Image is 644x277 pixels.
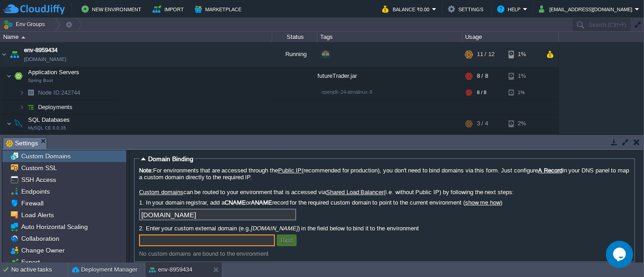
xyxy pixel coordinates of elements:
[278,236,295,244] button: Bind
[477,42,495,67] div: 11 / 12
[382,4,432,14] button: Balance ₹0.00
[72,265,137,274] button: Deployment Manager
[509,86,538,100] div: 1%
[24,100,37,114] img: AMDAwAAAACH5BAEAAAAALAAAAAABAAEAAAICRAEAOw==
[153,4,187,14] button: Import
[606,241,635,268] iframe: chat widget
[19,234,61,243] a: Collaboration
[27,68,81,76] span: Application Servers
[27,116,71,123] a: SQL DatabasesMySQL CE 8.0.35
[28,125,66,131] span: MySQL CE 8.0.35
[139,189,630,196] label: can be routed to your environment that is accessed via (i.e. without Public IP) by following the ...
[24,86,37,100] img: AMDAwAAAACH5BAEAAAAALAAAAAABAAEAAAICRAEAOw==
[148,155,193,162] span: Domain Binding
[3,4,65,15] img: CloudJiffy
[509,133,538,147] div: 2%
[465,199,500,206] a: show me how
[273,32,317,42] div: Status
[463,32,558,42] div: Usage
[24,133,37,147] img: AMDAwAAAACH5BAEAAAAALAAAAAABAAEAAAICRAEAOw==
[1,32,272,42] div: Name
[326,189,384,196] a: Shared Load Balancer
[82,4,144,14] button: New Environment
[497,4,523,14] button: Help
[19,258,41,266] a: Export
[139,225,630,232] label: 2. Enter your custom external domain (e.g. ) in the field below to bind it to the environment
[6,67,12,85] img: AMDAwAAAACH5BAEAAAAALAAAAAABAAEAAAICRAEAOw==
[477,86,486,100] div: 8 / 8
[509,42,538,67] div: 1%
[477,115,488,133] div: 3 / 4
[477,67,488,85] div: 8 / 8
[149,265,192,274] button: env-8959434
[6,115,12,133] img: AMDAwAAAACH5BAEAAAAALAAAAAABAAEAAAICRAEAOw==
[12,67,25,85] img: AMDAwAAAACH5BAEAAAAALAAAAAABAAEAAAICRAEAOw==
[37,103,74,111] a: Deployments
[318,32,462,42] div: Tags
[477,133,486,147] div: 3 / 4
[509,115,538,133] div: 2%
[19,152,72,160] a: Custom Domains
[3,18,48,31] button: Env Groups
[139,250,630,257] div: No custom domains are bound to the environment
[24,55,66,64] a: [DOMAIN_NAME]
[19,133,24,147] img: AMDAwAAAACH5BAEAAAAALAAAAAABAAEAAAICRAEAOw==
[24,46,58,55] a: env-8959434
[38,89,61,96] span: Node ID:
[272,42,317,67] div: Running
[21,36,25,38] img: AMDAwAAAACH5BAEAAAAALAAAAAABAAEAAAICRAEAOw==
[12,115,25,133] img: AMDAwAAAACH5BAEAAAAALAAAAAABAAEAAAICRAEAOw==
[317,67,462,85] div: futureTrader.jar
[250,225,298,232] i: [DOMAIN_NAME]
[19,223,89,231] a: Auto Horizontal Scaling
[19,211,55,219] a: Load Alerts
[19,187,51,196] a: Endpoints
[6,138,38,149] span: Settings
[139,189,183,196] a: Custom domains
[509,67,538,85] div: 1%
[539,4,635,14] button: [EMAIL_ADDRESS][DOMAIN_NAME]
[27,116,71,124] span: SQL Databases
[19,86,24,100] img: AMDAwAAAACH5BAEAAAAALAAAAAABAAEAAAICRAEAOw==
[19,100,24,114] img: AMDAwAAAACH5BAEAAAAALAAAAAABAAEAAAICRAEAOw==
[195,4,244,14] button: Marketplace
[538,167,562,174] a: A Record
[251,199,272,206] b: ANAME
[27,69,81,76] a: Application ServersSpring Boot
[278,167,302,174] a: Public IP
[28,78,53,83] span: Spring Boot
[225,199,246,206] b: CNAME
[19,199,45,207] a: Firewall
[19,246,66,254] a: Change Owner
[19,164,58,172] a: Custom SSL
[11,263,68,277] div: No active tasks
[139,199,630,206] label: 1. In your domain registrar, add a or record for the required custom domain to point to the curre...
[448,4,486,14] button: Settings
[0,42,8,67] img: AMDAwAAAACH5BAEAAAAALAAAAAABAAEAAAICRAEAOw==
[322,89,372,95] span: openjdk-24-almalinux-9
[139,167,630,181] label: For environments that are accessed through the (recommended for production), you don't need to bi...
[139,167,153,174] b: Note:
[37,89,82,96] span: 242744
[37,89,82,96] a: Node ID:242744
[8,42,21,67] img: AMDAwAAAACH5BAEAAAAALAAAAAABAAEAAAICRAEAOw==
[19,176,58,184] a: SSH Access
